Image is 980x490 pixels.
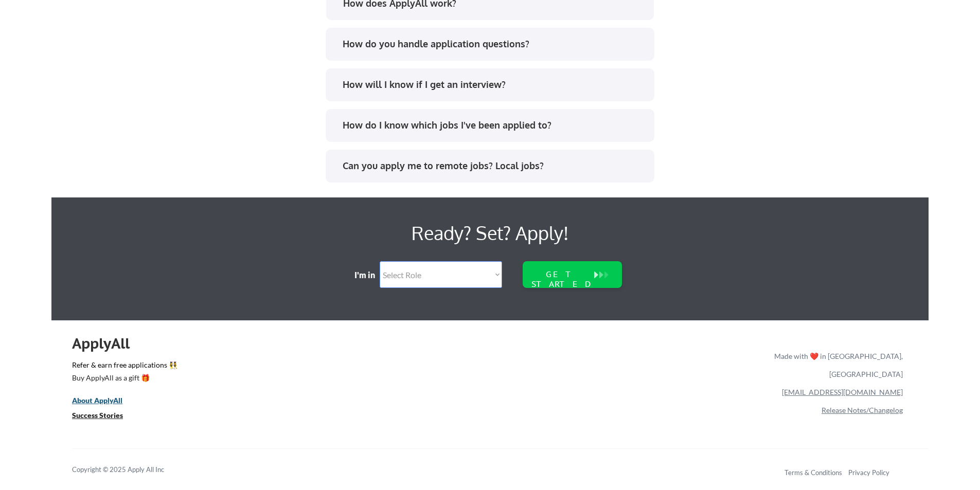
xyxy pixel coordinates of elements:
div: How do you handle application questions? [343,38,645,50]
a: About ApplyAll [72,395,137,408]
a: Privacy Policy [848,468,889,477]
div: Made with ❤️ in [GEOGRAPHIC_DATA], [GEOGRAPHIC_DATA] [770,347,903,383]
a: Release Notes/Changelog [822,406,903,414]
div: Buy ApplyAll as a gift 🎁 [72,374,175,382]
div: GET STARTED [529,269,595,289]
div: How will I know if I get an interview? [343,78,645,91]
div: ApplyAll [72,335,141,352]
div: Can you apply me to remote jobs? Local jobs? [343,159,645,172]
div: Copyright © 2025 Apply All Inc [72,465,190,475]
div: I'm in [354,269,382,281]
u: Success Stories [72,411,123,420]
a: Terms & Conditions [785,468,842,477]
a: Refer & earn free applications 👯‍♀️ [72,361,559,372]
a: Success Stories [72,410,137,423]
a: [EMAIL_ADDRESS][DOMAIN_NAME] [782,388,903,396]
div: Ready? Set? Apply! [195,218,785,248]
div: How do I know which jobs I've been applied to? [343,119,645,132]
a: Buy ApplyAll as a gift 🎁 [72,372,175,385]
u: About ApplyAll [72,396,122,405]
